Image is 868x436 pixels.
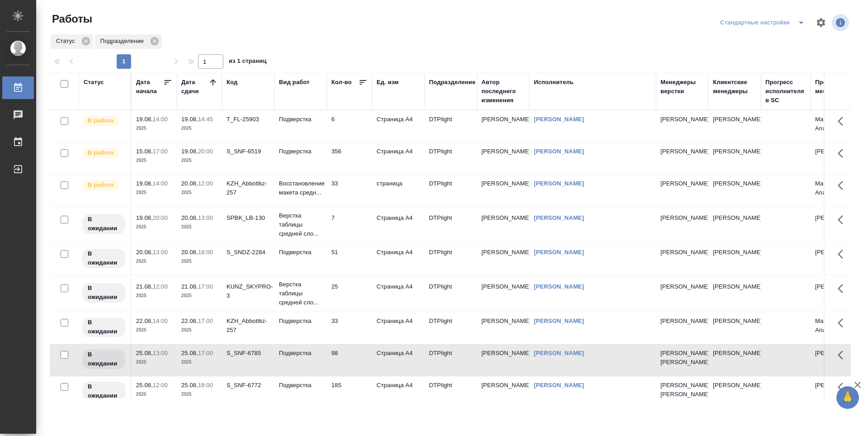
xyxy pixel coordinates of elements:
td: DTPlight [425,142,477,174]
td: DTPlight [425,110,477,142]
div: Менеджеры верстки [660,78,704,96]
p: 25.08, [136,350,153,356]
td: [PERSON_NAME] [477,278,529,309]
td: [PERSON_NAME] [708,209,761,241]
button: 🙏 [836,386,859,409]
div: S_SNF-6785 [226,349,270,358]
td: Matveeva Anastasia [811,175,863,206]
div: Исполнитель назначен, приступать к работе пока рано [81,248,126,269]
span: Работы [50,12,92,26]
p: Подверстка [279,115,322,124]
td: 33 [327,175,372,206]
p: 20.08, [181,180,198,187]
div: Статус [84,78,104,87]
p: Подверстка [279,147,322,156]
p: 12:00 [153,283,168,290]
a: [PERSON_NAME] [534,283,584,290]
td: [PERSON_NAME] [477,209,529,241]
p: 17:00 [198,350,213,356]
button: Здесь прячутся важные кнопки [832,376,854,398]
p: 14:00 [153,180,168,187]
td: [PERSON_NAME] [477,376,529,408]
div: Исполнитель выполняет работу [81,147,126,159]
p: 17:00 [153,148,168,155]
p: 19.08, [136,180,153,187]
p: Верстка таблицы средней сло... [279,211,322,238]
p: 19.08, [181,116,198,123]
p: 20:00 [198,148,213,155]
div: Исполнитель назначен, приступать к работе пока рано [81,282,126,303]
p: 2025 [181,257,217,266]
p: 2025 [136,358,172,367]
button: Здесь прячутся важные кнопки [832,312,854,334]
p: 19.08, [181,148,198,155]
p: 25.08, [136,382,153,389]
p: 12:00 [198,180,213,187]
p: В ожидании [88,382,120,400]
td: [PERSON_NAME] [708,376,761,408]
p: 19.08, [136,116,153,123]
p: В ожидании [88,215,120,233]
button: Здесь прячутся важные кнопки [832,175,854,196]
td: [PERSON_NAME] [708,175,761,206]
td: 185 [327,376,372,408]
td: Страница А4 [372,344,425,376]
td: [PERSON_NAME] [477,344,529,376]
p: 20.08, [136,249,153,256]
p: 18:00 [198,249,213,256]
td: [PERSON_NAME] [477,110,529,142]
td: [PERSON_NAME] [708,243,761,275]
p: 25.08, [181,350,198,356]
td: 7 [327,209,372,241]
a: [PERSON_NAME] [534,350,584,356]
div: KZH_Abbottkz-257 [226,317,270,335]
div: KZH_Abbottkz-257 [226,179,270,197]
p: 15.08, [136,148,153,155]
td: [PERSON_NAME] [477,175,529,206]
p: В работе [88,116,114,125]
td: [PERSON_NAME] [708,142,761,174]
td: 51 [327,243,372,275]
div: Прогресс исполнителя в SC [765,78,806,105]
p: Верстка таблицы средней сло... [279,280,322,307]
p: 2025 [181,390,217,399]
p: 2025 [181,156,217,165]
a: [PERSON_NAME] [534,249,584,256]
p: 20:00 [153,214,168,221]
p: 2025 [181,326,217,335]
div: Исполнитель назначен, приступать к работе пока рано [81,381,126,402]
p: [PERSON_NAME] [660,317,704,326]
a: [PERSON_NAME] [534,148,584,155]
p: 2025 [181,124,217,133]
td: [PERSON_NAME] [811,278,863,309]
p: 25.08, [181,382,198,389]
td: [PERSON_NAME] [811,376,863,408]
p: В ожидании [88,249,120,267]
td: [PERSON_NAME] [708,312,761,344]
p: Подверстка [279,349,322,358]
p: Подразделение [100,37,147,46]
div: Ед. изм [377,78,399,87]
p: [PERSON_NAME], [PERSON_NAME] [660,349,704,367]
p: 2025 [181,358,217,367]
td: [PERSON_NAME] [708,110,761,142]
td: [PERSON_NAME] [811,209,863,241]
td: DTPlight [425,376,477,408]
td: Страница А4 [372,243,425,275]
p: 2025 [136,156,172,165]
td: Страница А4 [372,312,425,344]
td: DTPlight [425,278,477,309]
button: Здесь прячутся важные кнопки [832,344,854,366]
p: 2025 [136,390,172,399]
p: 22.08, [181,318,198,324]
button: Здесь прячутся важные кнопки [832,278,854,299]
a: [PERSON_NAME] [534,214,584,221]
td: 25 [327,278,372,309]
div: split button [718,15,810,30]
p: 17:00 [198,318,213,324]
a: [PERSON_NAME] [534,318,584,324]
p: В ожидании [88,284,120,302]
div: Исполнитель назначен, приступать к работе пока рано [81,349,126,370]
td: Страница А4 [372,110,425,142]
div: S_SNDZ-2284 [226,248,270,257]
